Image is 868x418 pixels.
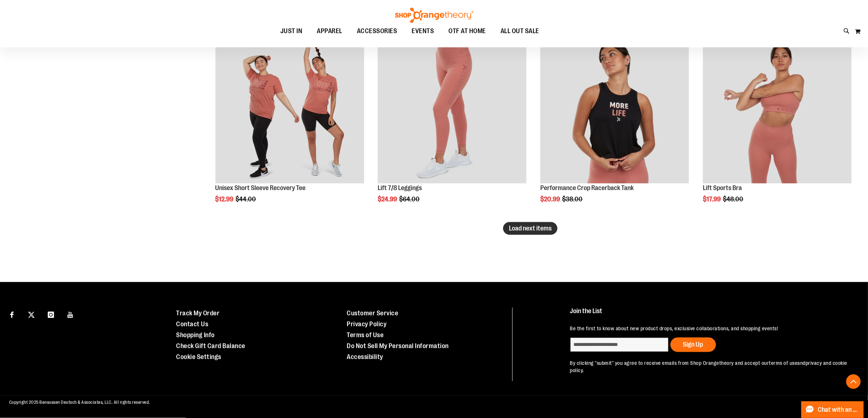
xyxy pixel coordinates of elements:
[540,35,689,184] img: Product image for Performance Crop Racerback Tank
[509,225,552,232] span: Load next items
[44,308,57,320] a: Visit our Instagram page
[723,196,744,203] span: $48.00
[215,196,235,203] span: $12.99
[703,196,722,203] span: $17.99
[537,31,693,221] div: product
[769,360,798,366] a: terms of use
[215,184,306,192] a: Unisex Short Sleeve Recovery Tee
[357,23,397,39] span: ACCESSORIES
[570,359,849,374] p: By clicking "submit" you agree to receive emails from Shop Orangetheory and accept our and
[280,23,303,39] span: JUST IN
[703,35,852,184] img: Product image for Lift Sports Bra
[347,309,398,317] a: Customer Service
[562,196,584,203] span: $38.00
[236,196,257,203] span: $44.00
[176,342,245,350] a: Check Gift Card Balance
[540,184,634,192] a: Performance Crop Racerback Tank
[9,400,150,405] span: Copyright 2025 Bensussen Deutsch & Associates, LLC. All rights reserved.
[801,401,864,418] button: Chat with an Expert
[28,312,35,318] img: Twitter
[703,35,852,185] a: Product image for Lift Sports Bra
[570,338,669,352] input: enter email
[176,331,215,339] a: Shopping Info
[215,35,364,184] img: Product image for Unisex Short Sleeve Recovery Tee
[699,31,855,221] div: product
[846,374,861,389] button: Back To Top
[374,31,530,221] div: product
[176,320,208,328] a: Contact Us
[378,184,422,192] a: Lift 7/8 Leggings
[670,338,716,352] button: Sign Up
[347,342,449,350] a: Do Not Sell My Personal Information
[347,331,384,339] a: Terms of Use
[394,8,474,23] img: Shop Orangetheory
[176,309,219,317] a: Track My Order
[64,308,77,320] a: Visit our Youtube page
[399,196,421,203] span: $64.00
[215,35,364,185] a: Product image for Unisex Short Sleeve Recovery Tee
[503,222,557,235] button: Load next items
[570,308,849,321] h4: Join the List
[501,23,539,39] span: ALL OUT SALE
[176,353,221,360] a: Cookie Settings
[347,320,387,328] a: Privacy Policy
[378,35,526,184] img: Product image for Lift 7/8 Leggings
[317,23,343,39] span: APPAREL
[540,35,689,185] a: Product image for Performance Crop Racerback Tank
[570,360,848,373] a: privacy and cookie policy.
[25,308,38,320] a: Visit our X page
[212,31,368,221] div: product
[412,23,434,39] span: EVENTS
[540,196,561,203] span: $20.99
[683,341,703,348] span: Sign Up
[378,35,526,185] a: Product image for Lift 7/8 Leggings
[703,184,742,192] a: Lift Sports Bra
[818,406,859,413] span: Chat with an Expert
[378,196,398,203] span: $24.99
[570,325,849,332] p: Be the first to know about new product drops, exclusive collaborations, and shopping events!
[449,23,486,39] span: OTF AT HOME
[5,308,18,320] a: Visit our Facebook page
[347,353,384,360] a: Accessibility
